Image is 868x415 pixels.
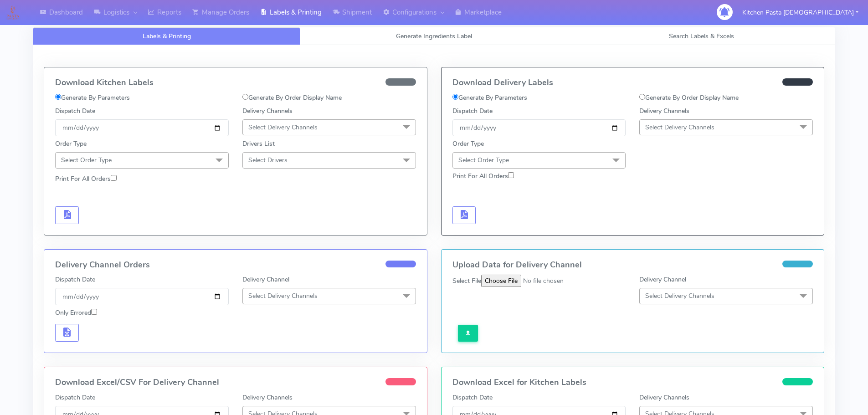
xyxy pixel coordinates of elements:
span: Select Drivers [248,156,288,164]
label: Delivery Channels [242,106,293,116]
label: Dispatch Date [452,393,493,402]
label: Generate By Order Display Name [639,93,739,102]
label: Dispatch Date [55,275,95,284]
label: Order Type [452,139,484,149]
h4: Download Excel for Kitchen Labels [452,378,813,387]
span: Generate Ingredients Label [396,32,472,41]
ul: Tabs [33,27,835,45]
label: Generate By Order Display Name [242,93,342,102]
input: Generate By Parameters [452,94,458,100]
label: Delivery Channel [639,275,686,284]
h4: Upload Data for Delivery Channel [452,261,813,270]
input: Generate By Order Display Name [242,94,248,100]
label: Delivery Channels [242,393,293,402]
input: Print For All Orders [111,175,117,181]
label: Print For All Orders [452,171,514,181]
label: Delivery Channels [639,106,689,116]
h4: Download Kitchen Labels [55,78,416,87]
label: Delivery Channels [639,393,689,402]
span: Select Order Type [61,156,112,164]
span: Select Order Type [458,156,509,164]
h4: Delivery Channel Orders [55,261,416,270]
span: Select Delivery Channels [248,123,318,132]
label: Generate By Parameters [452,93,527,102]
label: Only Errored [55,308,97,318]
span: Select Delivery Channels [645,292,714,300]
label: Generate By Parameters [55,93,130,102]
input: Only Errored [91,309,97,315]
label: Delivery Channel [242,275,289,284]
h4: Download Delivery Labels [452,78,813,87]
label: Order Type [55,139,87,149]
label: Dispatch Date [452,106,493,116]
label: Print For All Orders [55,174,117,184]
input: Generate By Parameters [55,94,61,100]
input: Print For All Orders [508,172,514,178]
label: Select File [452,276,481,286]
label: Dispatch Date [55,106,95,116]
input: Generate By Order Display Name [639,94,645,100]
span: Select Delivery Channels [248,292,318,300]
span: Search Labels & Excels [669,32,734,41]
h4: Download Excel/CSV For Delivery Channel [55,378,416,387]
label: Dispatch Date [55,393,95,402]
span: Labels & Printing [143,32,191,41]
span: Select Delivery Channels [645,123,714,132]
label: Drivers List [242,139,275,149]
button: Kitchen Pasta [DEMOGRAPHIC_DATA] [735,3,865,22]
